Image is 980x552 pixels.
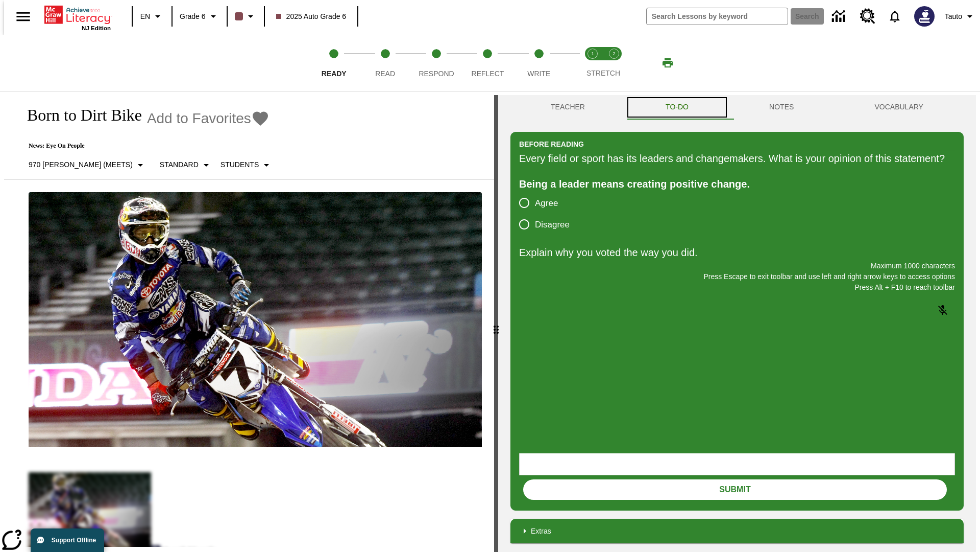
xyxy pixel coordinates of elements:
[527,70,550,78] span: Write
[519,150,955,167] div: Every field or sport has its leaders and changemakers. What is your opinion of this statement?
[941,7,980,26] button: Profile/Settings
[535,197,558,210] span: Agree
[729,95,834,120] button: NOTES
[498,95,976,552] div: activity
[24,156,151,174] button: Select Lexile, 970 Lexile (Meets)
[914,6,935,27] img: Avatar
[586,69,620,77] span: STRETCH
[160,159,199,170] p: Standard
[4,95,494,547] div: reading
[16,106,142,125] h1: Born to Dirt Bike
[826,3,854,31] a: Data Center
[52,537,96,544] span: Support Offline
[4,8,149,17] body: Explain why you voted the way you did. Maximum 1000 characters Press Alt + F10 to reach toolbar P...
[834,95,964,120] button: VOCABULARY
[322,70,347,78] span: Ready
[930,298,955,323] button: Click to activate and allow voice recognition
[519,139,584,150] h2: Before Reading
[407,35,466,91] button: Respond step 3 of 5
[510,519,964,543] div: Extras
[276,11,347,22] span: 2025 Auto Grade 6
[945,11,962,22] span: Tauto
[519,282,955,293] p: Press Alt + F10 to reach toolbar
[908,3,941,30] button: Select a new avatar
[231,7,261,26] button: Class color is dark brown. Change class color
[44,4,111,31] div: Home
[612,51,615,56] text: 2
[494,95,498,552] div: Press Enter or Spacebar and then press right and left arrow keys to move the slider
[8,2,38,32] button: Open side menu
[82,25,111,31] span: NJ Edition
[578,35,607,91] button: Stretch Read step 1 of 2
[355,35,414,91] button: Read step 2 of 5
[304,35,363,91] button: Ready step 1 of 5
[180,11,206,22] span: Grade 6
[31,528,104,552] button: Support Offline
[136,7,168,26] button: Language: EN, Select a language
[523,479,947,500] button: Submit
[519,271,955,282] p: Press Escape to exit toolbar and use left and right arrow keys to access options
[509,35,569,91] button: Write step 5 of 5
[599,35,629,91] button: Stretch Respond step 2 of 2
[519,192,578,235] div: poll
[647,8,788,25] input: search field
[854,3,881,30] a: Resource Center, Will open in new tab
[625,95,729,120] button: TO-DO
[29,192,482,448] img: Motocross racer James Stewart flies through the air on his dirt bike.
[419,70,454,78] span: Respond
[147,109,269,127] button: Add to Favorites - Born to Dirt Bike
[156,156,216,174] button: Scaffolds, Standard
[519,244,955,261] p: Explain why you voted the way you did.
[176,7,224,26] button: Grade: Grade 6, Select a grade
[519,261,955,271] p: Maximum 1000 characters
[147,110,251,127] span: Add to Favorites
[591,51,594,56] text: 1
[531,526,551,537] p: Extras
[220,159,259,170] p: Students
[535,218,570,232] span: Disagree
[510,95,964,120] div: Instructional Panel Tabs
[375,70,395,78] span: Read
[29,159,133,170] p: 970 [PERSON_NAME] (Meets)
[519,176,955,192] div: Being a leader means creating positive change.
[140,11,150,22] span: EN
[651,54,684,72] button: Print
[216,156,277,174] button: Select Student
[472,70,504,78] span: Reflect
[458,35,517,91] button: Reflect step 4 of 5
[16,142,277,150] p: News: Eye On People
[510,95,625,120] button: Teacher
[881,3,908,30] a: Notifications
